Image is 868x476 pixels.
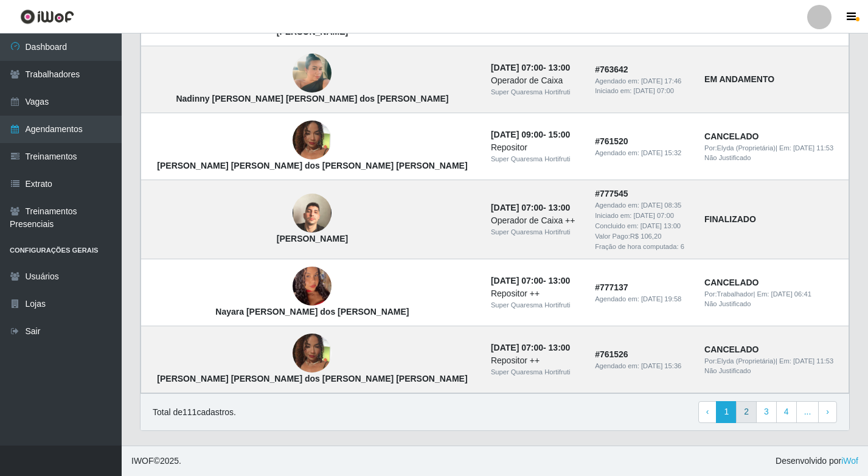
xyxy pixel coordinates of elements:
[704,144,776,152] span: Por: Elyda (Proprietária)
[704,356,841,366] div: | Em:
[595,282,628,292] strong: # 777137
[704,131,759,141] strong: CANCELADO
[549,203,571,212] time: 13:00
[595,136,628,146] strong: # 761520
[157,374,467,383] strong: [PERSON_NAME] [PERSON_NAME] dos [PERSON_NAME] [PERSON_NAME]
[293,39,332,108] img: Nadinny Neves Souza dos Santos
[549,130,571,139] time: 15:00
[704,214,756,224] strong: FINALIZADO
[153,406,236,419] p: Total de 111 cadastros.
[549,63,571,72] time: 13:00
[293,244,332,329] img: Nayara Emilly Souza dos Santos
[704,153,841,163] div: Não Justificado
[293,319,332,388] img: Eduarda Livia dos Reis Oliveira
[491,276,570,285] strong: -
[595,200,690,211] div: Agendado em:
[704,366,841,376] div: Não Justificado
[595,221,690,231] div: Concluido em:
[491,63,570,72] strong: -
[595,76,690,86] div: Agendado em:
[491,300,580,310] div: Super Quaresma Hortifruti
[491,214,580,227] div: Operador de Caixa ++
[491,130,543,139] time: [DATE] 09:00
[706,407,709,416] span: ‹
[595,294,690,304] div: Agendado em:
[293,106,332,175] img: Eduarda Livia dos Reis Oliveira
[595,242,690,252] div: Fração de hora computada: 6
[704,143,841,153] div: | Em:
[595,349,628,359] strong: # 761526
[698,401,837,423] nav: pagination
[704,278,759,287] strong: CANCELADO
[698,401,717,423] a: Previous
[491,203,570,212] strong: -
[756,401,777,423] a: 3
[595,86,690,96] div: Iniciado em:
[641,222,681,229] time: [DATE] 13:00
[491,343,570,352] strong: -
[704,74,774,84] strong: EM ANDAMENTO
[491,276,543,285] time: [DATE] 07:00
[793,144,833,152] time: [DATE] 11:53
[641,201,681,209] time: [DATE] 08:35
[157,161,467,170] strong: [PERSON_NAME] [PERSON_NAME] dos [PERSON_NAME] [PERSON_NAME]
[491,343,543,352] time: [DATE] 07:00
[704,299,841,309] div: Não Justificado
[818,401,837,423] a: Next
[634,212,674,219] time: [DATE] 07:00
[491,203,543,212] time: [DATE] 07:00
[704,345,759,354] strong: CANCELADO
[491,74,580,87] div: Operador de Caixa
[277,234,348,243] strong: [PERSON_NAME]
[776,455,858,467] span: Desenvolvido por
[776,401,797,423] a: 4
[491,63,543,72] time: [DATE] 07:00
[704,357,776,365] span: Por: Elyda (Proprietária)
[595,148,690,158] div: Agendado em:
[491,287,580,300] div: Repositor ++
[704,290,753,298] span: Por: Trabalhador
[595,65,628,74] strong: # 763642
[641,149,681,156] time: [DATE] 15:32
[595,361,690,371] div: Agendado em:
[736,401,757,423] a: 2
[549,276,571,285] time: 13:00
[595,211,690,221] div: Iniciado em:
[491,154,580,164] div: Super Quaresma Hortifruti
[491,354,580,367] div: Repositor ++
[491,227,580,237] div: Super Quaresma Hortifruti
[793,357,833,365] time: [DATE] 11:53
[131,455,181,467] span: © 2025 .
[704,289,841,299] div: | Em:
[491,130,570,139] strong: -
[491,141,580,154] div: Repositor
[595,189,628,198] strong: # 777545
[20,9,74,24] img: CoreUI Logo
[491,87,580,97] div: Super Quaresma Hortifruti
[215,307,409,317] strong: Nayara [PERSON_NAME] dos [PERSON_NAME]
[634,87,674,94] time: [DATE] 07:00
[491,367,580,377] div: Super Quaresma Hortifruti
[549,343,571,352] time: 13:00
[716,401,737,423] a: 1
[771,290,811,298] time: [DATE] 06:41
[293,179,332,248] img: Esdras Soares de Lucena
[641,362,681,369] time: [DATE] 15:36
[841,456,858,466] a: iWof
[176,94,448,103] strong: Nadinny [PERSON_NAME] [PERSON_NAME] dos [PERSON_NAME]
[595,231,690,242] div: Valor Pago: R$ 106,20
[131,456,154,466] span: IWOF
[796,401,819,423] a: ...
[641,295,681,303] time: [DATE] 19:58
[826,407,829,416] span: ›
[641,77,681,85] time: [DATE] 17:46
